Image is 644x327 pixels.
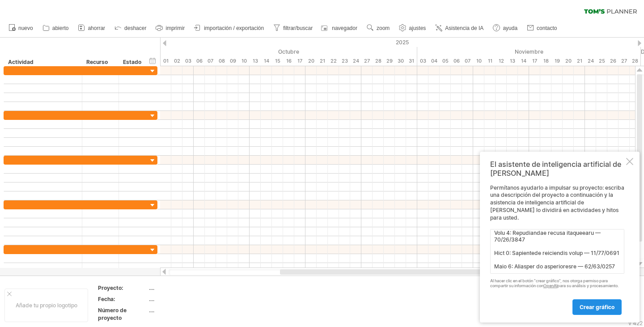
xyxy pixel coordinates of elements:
font: 15 [275,58,280,64]
font: OpenAI [543,283,557,288]
font: 17 [297,58,302,64]
font: 10 [476,58,482,64]
font: Noviembre [515,48,543,55]
font: nuevo [18,25,33,31]
font: 28 [375,58,381,64]
font: 20 [308,58,314,64]
font: El asistente de inteligencia artificial de [PERSON_NAME] [490,160,621,178]
font: 22 [330,58,337,64]
div: Jueves, 30 de octubre de 2025 [395,56,406,66]
font: 23 [342,58,348,64]
font: 2025 [396,39,409,46]
div: Miércoles, 12 de noviembre de 2025 [496,56,507,66]
font: Añade tu propio logotipo [16,302,77,309]
div: Viernes, 14 de noviembre de 2025 [518,56,529,66]
div: Martes, 28 de octubre de 2025 [373,56,384,66]
font: 13 [253,58,258,64]
a: ayuda [491,22,520,34]
font: filtrar/buscar [283,25,313,31]
font: Estado [123,59,141,65]
font: .... [149,307,154,314]
div: Jueves, 23 de octubre de 2025 [339,56,350,66]
font: 02 [174,58,180,64]
font: ahorrar [88,25,105,31]
div: Martes, 11 de noviembre de 2025 [484,56,496,66]
div: Martes, 7 de octubre de 2025 [205,56,216,66]
font: 03 [185,58,191,64]
font: Recurso [86,59,108,65]
div: Viernes, 28 de noviembre de 2025 [630,56,641,66]
div: Miércoles, 1 de octubre de 2025 [160,56,171,66]
div: Martes, 4 de noviembre de 2025 [428,56,440,66]
div: Jueves, 2 de octubre de 2025 [171,56,182,66]
a: ajustes [397,22,428,34]
div: Viernes, 10 de octubre de 2025 [238,56,250,66]
font: 05 [442,58,449,64]
font: 27 [364,58,370,64]
font: v 422 [628,320,643,327]
font: Al hacer clic en el botón "crear gráfico", nos otorga permiso para compartir su información con [490,278,608,288]
font: Proyecto: [98,285,123,291]
a: zoom [364,22,392,34]
font: 06 [453,58,460,64]
a: abierto [40,22,72,34]
div: Lunes, 3 de noviembre de 2025 [417,56,428,66]
font: 27 [621,58,627,64]
font: navegador [332,25,357,31]
div: Jueves, 20 de noviembre de 2025 [563,56,574,66]
font: 07 [208,58,213,64]
div: Jueves, 13 de noviembre de 2025 [507,56,518,66]
font: contacto [537,25,557,31]
a: Asistencia de IA [433,22,486,34]
font: 19 [555,58,560,64]
font: 14 [264,58,269,64]
div: Miércoles, 26 de noviembre de 2025 [607,56,619,66]
div: Viernes, 21 de noviembre de 2025 [574,56,585,66]
a: ahorrar [76,22,108,34]
a: imprimir [153,22,187,34]
div: Lunes, 20 de octubre de 2025 [305,56,317,66]
font: 17 [532,58,537,64]
div: Viernes, 17 de octubre de 2025 [294,56,305,66]
a: crear gráfico [572,299,622,315]
font: 21 [320,58,325,64]
div: Martes, 18 de noviembre de 2025 [540,56,551,66]
font: 08 [219,58,225,64]
div: Viernes, 7 de noviembre de 2025 [462,56,473,66]
div: Martes, 14 de octubre de 2025 [261,56,272,66]
div: Lunes, 6 de octubre de 2025 [194,56,205,66]
a: contacto [525,22,559,34]
div: Jueves, 6 de noviembre de 2025 [451,56,462,66]
font: zoom [377,25,390,31]
font: 06 [196,58,203,64]
font: 26 [610,58,616,64]
div: Miércoles, 29 de octubre de 2025 [384,56,395,66]
font: 20 [565,58,572,64]
font: 30 [398,58,404,64]
a: deshacer [112,22,149,34]
font: 01 [163,58,169,64]
div: Miércoles, 8 de octubre de 2025 [216,56,227,66]
div: Jueves, 16 de octubre de 2025 [283,56,294,66]
a: navegador [320,22,360,34]
div: Viernes, 3 de octubre de 2025 [182,56,194,66]
font: 03 [420,58,426,64]
font: crear gráfico [580,304,614,310]
a: importación / exportación [192,22,267,34]
font: 12 [499,58,504,64]
font: 10 [241,58,247,64]
div: Miércoles, 5 de noviembre de 2025 [440,56,451,66]
font: 09 [230,58,236,64]
div: Miércoles, 22 de octubre de 2025 [328,56,339,66]
div: Martes, 21 de octubre de 2025 [317,56,328,66]
div: Viernes, 24 de octubre de 2025 [350,56,361,66]
font: ajustes [409,25,426,31]
font: 24 [353,58,359,64]
div: Noviembre de 2025 [417,47,641,56]
font: 24 [588,58,594,64]
font: Asistencia de IA [445,25,483,31]
font: 18 [543,58,549,64]
font: importación / exportación [204,25,264,31]
div: Lunes, 10 de noviembre de 2025 [473,56,484,66]
div: Jueves, 27 de noviembre de 2025 [619,56,630,66]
